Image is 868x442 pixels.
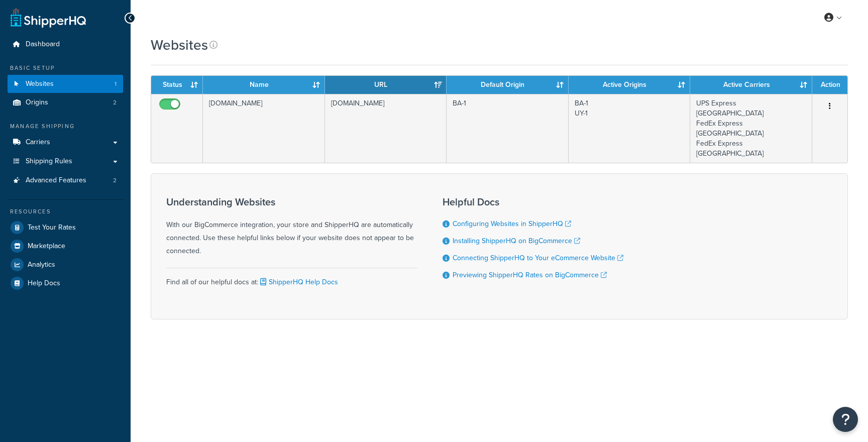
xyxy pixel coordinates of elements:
li: Origins [8,93,123,112]
a: Connecting ShipperHQ to Your eCommerce Website [453,253,623,263]
h3: Understanding Websites [166,196,417,207]
a: ShipperHQ Help Docs [258,277,338,287]
th: Active Origins: activate to sort column ascending [569,76,691,94]
th: Default Origin: activate to sort column ascending [447,76,569,94]
div: Basic Setup [8,64,123,72]
h1: Websites [151,35,208,55]
div: Resources [8,207,123,216]
li: Websites [8,75,123,93]
a: Advanced Features 2 [8,171,123,190]
td: BA-1 [447,94,569,163]
a: Websites 1 [8,75,123,93]
td: [DOMAIN_NAME] [325,94,447,163]
div: Manage Shipping [8,122,123,131]
td: UPS Express [GEOGRAPHIC_DATA] FedEx Express [GEOGRAPHIC_DATA] FedEx Express [GEOGRAPHIC_DATA] [690,94,812,163]
span: Help Docs [28,279,60,288]
th: Action [812,76,847,94]
span: Origins [26,98,48,107]
span: Test Your Rates [28,224,76,232]
th: URL: activate to sort column ascending [325,76,447,94]
a: Marketplace [8,237,123,255]
button: Open Resource Center [833,407,858,432]
th: Active Carriers: activate to sort column ascending [690,76,812,94]
span: 2 [113,176,117,185]
a: Analytics [8,256,123,274]
a: Configuring Websites in ShipperHQ [453,218,571,229]
a: Shipping Rules [8,152,123,171]
a: ShipperHQ Home [11,8,86,28]
th: Name: activate to sort column ascending [203,76,325,94]
a: Installing ShipperHQ on BigCommerce [453,236,580,246]
td: [DOMAIN_NAME] [203,94,325,163]
th: Status: activate to sort column ascending [151,76,203,94]
span: Websites [26,80,54,88]
h3: Helpful Docs [443,196,623,207]
span: Shipping Rules [26,157,72,166]
a: Help Docs [8,274,123,292]
span: Advanced Features [26,176,86,185]
span: Analytics [28,261,55,269]
a: Test Your Rates [8,218,123,237]
span: Carriers [26,138,50,147]
a: Carriers [8,133,123,152]
div: With our BigCommerce integration, your store and ShipperHQ are automatically connected. Use these... [166,196,417,258]
span: Marketplace [28,242,65,251]
a: Dashboard [8,35,123,54]
span: Dashboard [26,40,60,49]
li: Advanced Features [8,171,123,190]
span: 1 [115,80,117,88]
span: 2 [113,98,117,107]
div: Find all of our helpful docs at: [166,268,417,289]
a: Previewing ShipperHQ Rates on BigCommerce [453,270,607,280]
td: BA-1 UY-1 [569,94,691,163]
a: Origins 2 [8,93,123,112]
